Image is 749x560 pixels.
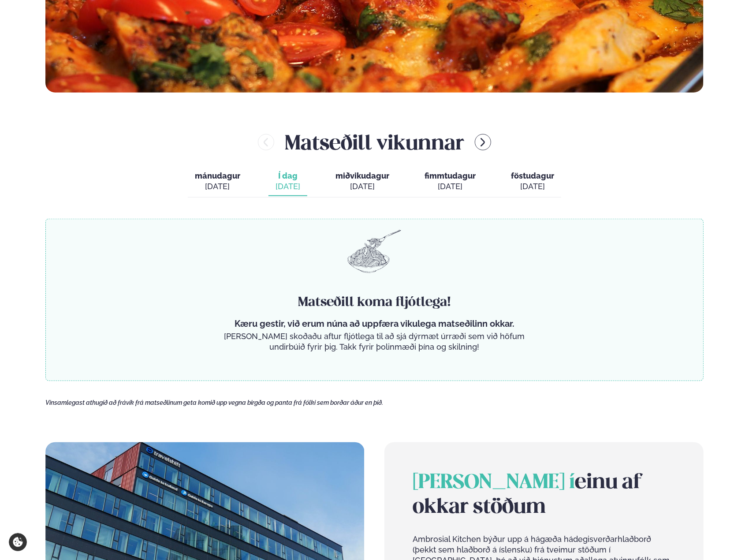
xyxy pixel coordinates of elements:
[276,181,300,192] div: [DATE]
[285,128,464,157] h2: Matseðill vikunnar
[425,181,476,192] div: [DATE]
[188,167,247,196] button: mánudagur [DATE]
[268,167,307,196] button: Í dag [DATE]
[504,167,561,196] button: föstudagur [DATE]
[475,134,491,150] button: menu-btn-right
[220,331,528,352] p: [PERSON_NAME] skoðaðu aftur fljótlega til að sjá dýrmæt úrræði sem við höfum undirbúið fyrir þig....
[335,181,389,192] div: [DATE]
[276,171,300,181] span: Í dag
[425,171,476,180] span: fimmtudagur
[511,181,554,192] div: [DATE]
[413,473,575,493] span: [PERSON_NAME] í
[220,318,528,329] p: Kæru gestir, við erum núna að uppfæra vikulega matseðilinn okkar.
[335,171,389,180] span: miðvikudagur
[328,167,396,196] button: miðvikudagur [DATE]
[347,230,401,273] img: pasta
[417,167,483,196] button: fimmtudagur [DATE]
[195,171,240,180] span: mánudagur
[9,533,27,551] a: Cookie settings
[511,171,554,180] span: föstudagur
[258,134,274,150] button: menu-btn-left
[413,470,675,520] h2: einu af okkar stöðum
[45,399,383,406] span: Vinsamlegast athugið að frávik frá matseðlinum geta komið upp vegna birgða og panta frá fólki sem...
[220,294,528,311] h4: Matseðill koma fljótlega!
[195,181,240,192] div: [DATE]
